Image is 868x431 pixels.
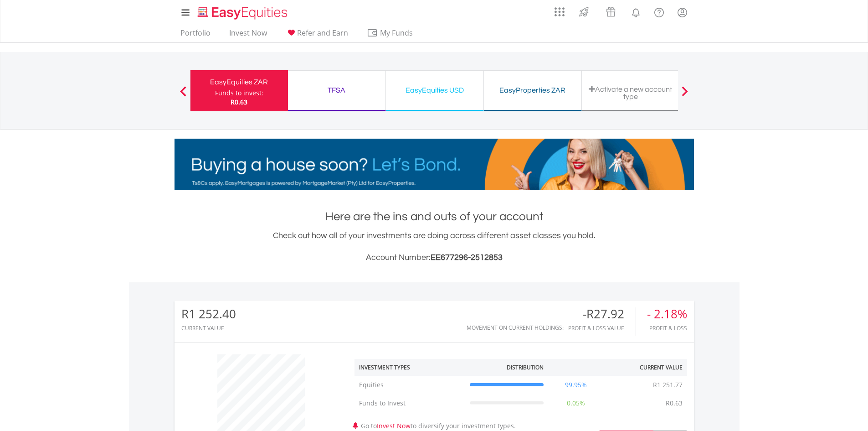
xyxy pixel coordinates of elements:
[196,76,282,88] div: EasyEquities ZAR
[549,2,570,17] a: AppsGrid
[175,229,694,264] div: Check out how all of your investments are doing across different asset classes you hold.
[297,28,348,38] span: Refer and Earn
[548,376,604,394] td: 99.95%
[603,5,618,19] img: vouchers-v2.svg
[507,363,544,371] div: Distribution
[215,88,263,98] div: Funds to invest:
[671,2,694,22] a: My Profile
[175,139,694,190] img: EasyMortage Promotion Banner
[647,307,687,321] div: - 2.18%
[597,2,624,19] a: Vouchers
[647,2,671,21] a: FAQ's and Support
[661,394,687,412] td: R0.63
[282,28,352,42] a: Refer and Earn
[196,5,291,21] img: EasyEquities_Logo.png
[431,253,503,262] span: EE677296-2512853
[624,2,647,21] a: Notifications
[467,325,564,331] div: Movement on Current Holdings:
[647,325,687,331] div: Profit & Loss
[354,394,465,412] td: Funds to Invest
[568,307,636,321] div: -R27.92
[293,84,380,97] div: TFSA
[354,359,465,376] th: Investment Types
[555,7,565,17] img: grid-menu-icon.svg
[648,376,687,394] td: R1 251.77
[194,2,291,21] a: Home page
[391,84,478,97] div: EasyEquities USD
[377,421,411,430] a: Invest Now
[226,28,271,42] a: Invest Now
[175,208,694,225] h1: Here are the ins and outs of your account
[568,325,636,331] div: Profit & Loss Value
[231,98,247,106] span: R0.63
[489,84,576,97] div: EasyProperties ZAR
[367,27,426,39] span: My Funds
[354,376,465,394] td: Equities
[181,307,236,321] div: R1 252.40
[604,359,687,376] th: Current Value
[177,28,214,42] a: Portfolio
[587,85,674,100] div: Activate a new account type
[181,325,236,331] div: CURRENT VALUE
[576,5,591,19] img: thrive-v2.svg
[175,251,694,264] h3: Account Number:
[548,394,604,412] td: 0.05%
